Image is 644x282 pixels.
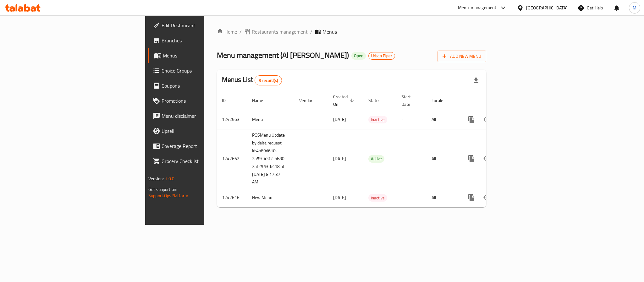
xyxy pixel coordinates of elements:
[310,28,312,35] li: /
[469,73,484,88] div: Export file
[163,52,248,59] span: Menus
[633,4,636,11] span: M
[162,157,248,165] span: Grocery Checklist
[479,112,494,127] button: Change Status
[479,151,494,166] button: Change Status
[148,123,253,138] a: Upsell
[427,129,459,188] td: All
[396,188,427,207] td: -
[369,53,395,58] span: Urban Piper
[396,110,427,129] td: -
[464,112,479,127] button: more
[148,63,253,78] a: Choice Groups
[162,112,248,120] span: Menu disclaimer
[217,28,486,35] nav: breadcrumb
[148,175,164,183] span: Version:
[368,155,384,163] div: Active
[458,4,497,12] div: Menu-management
[368,155,384,162] span: Active
[368,116,387,123] span: Inactive
[368,116,387,123] div: Inactive
[427,110,459,129] td: All
[526,4,568,11] div: [GEOGRAPHIC_DATA]
[396,129,427,188] td: -
[148,93,253,108] a: Promotions
[333,93,356,108] span: Created On
[148,33,253,48] a: Branches
[401,93,419,108] span: Start Date
[162,37,248,44] span: Branches
[368,194,387,202] span: Inactive
[252,28,308,35] span: Restaurants management
[351,52,366,60] div: Open
[252,97,271,104] span: Name
[222,75,282,85] h2: Menus List
[247,129,294,188] td: POSMenu Update by delta request Id:4b69d610-2a59-43f2-b680-2af2553fb418 at [DATE] 8:17:37 AM
[162,82,248,89] span: Coupons
[165,175,174,183] span: 1.0.0
[255,78,282,84] span: 3 record(s)
[217,91,529,208] table: enhanced table
[162,142,248,150] span: Coverage Report
[148,154,253,169] a: Grocery Checklist
[443,52,481,60] span: Add New Menu
[148,185,177,193] span: Get support on:
[162,67,248,74] span: Choice Groups
[217,48,349,62] span: Menu management ( Al [PERSON_NAME] )
[438,51,486,62] button: Add New Menu
[162,97,248,105] span: Promotions
[368,194,387,202] div: Inactive
[222,97,234,104] span: ID
[464,190,479,205] button: more
[148,48,253,63] a: Menus
[464,151,479,166] button: more
[351,53,366,58] span: Open
[162,22,248,29] span: Edit Restaurant
[333,155,346,163] span: [DATE]
[148,108,253,123] a: Menu disclaimer
[322,28,337,35] span: Menus
[148,78,253,93] a: Coupons
[148,18,253,33] a: Edit Restaurant
[299,97,321,104] span: Vendor
[459,91,529,110] th: Actions
[162,127,248,135] span: Upsell
[247,188,294,207] td: New Menu
[148,138,253,154] a: Coverage Report
[333,115,346,123] span: [DATE]
[479,190,494,205] button: Change Status
[333,193,346,202] span: [DATE]
[432,97,451,104] span: Locale
[244,28,308,35] a: Restaurants management
[255,75,282,85] div: Total records count
[148,192,188,200] a: Support.OpsPlatform
[427,188,459,207] td: All
[247,110,294,129] td: Menu
[368,97,389,104] span: Status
